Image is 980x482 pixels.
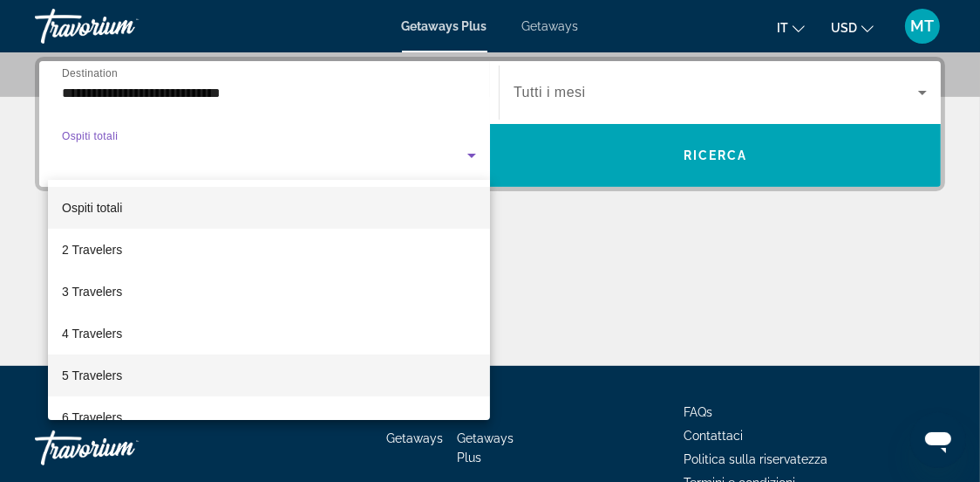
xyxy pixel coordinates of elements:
[62,201,122,215] span: Ospiti totali
[62,365,122,386] span: 5 Travelers
[62,239,122,260] span: 2 Travelers
[910,412,966,468] iframe: Pulsante per aprire la finestra di messaggistica
[62,407,122,428] span: 6 Travelers
[62,323,122,344] span: 4 Travelers
[62,281,122,302] span: 3 Travelers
